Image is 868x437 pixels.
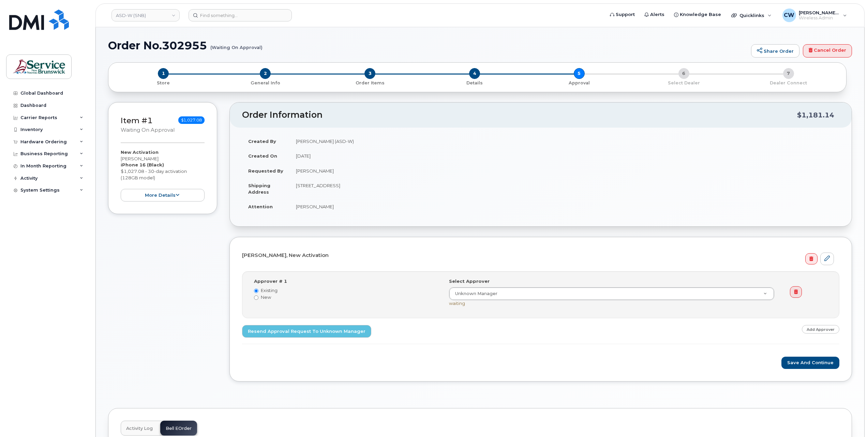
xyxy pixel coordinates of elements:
[248,204,273,209] strong: Attention
[449,288,774,300] a: Unknown Manager
[242,110,797,120] h2: Order Information
[216,80,315,86] p: General Info
[158,68,169,79] span: 1
[364,68,375,79] span: 3
[121,149,159,155] strong: New Activation
[781,357,839,369] button: Save and Continue
[751,44,799,58] a: Share Order
[242,325,371,338] a: Resend Approval Request to Unknown Manager
[260,68,271,79] span: 2
[254,289,258,293] input: Existing
[422,79,527,86] a: 4 Details
[803,44,852,58] a: Cancel Order
[213,79,318,86] a: 2 General Info
[121,116,153,125] a: Item #1
[248,168,283,174] strong: Requested By
[254,294,439,301] label: New
[290,163,839,178] td: [PERSON_NAME]
[290,134,839,149] td: [PERSON_NAME] (ASD-W)
[318,79,422,86] a: 3 Order Items
[114,79,213,86] a: 1 Store
[469,68,480,79] span: 4
[290,199,839,214] td: [PERSON_NAME]
[121,127,175,133] small: Waiting On Approval
[210,39,263,50] small: (Waiting On Approval)
[290,178,839,199] td: [STREET_ADDRESS]
[108,39,748,51] h1: Order No.302955
[117,80,210,86] p: Store
[248,153,277,159] strong: Created On
[121,162,164,167] strong: iPhone 16 (Black)
[242,253,834,258] h4: [PERSON_NAME], New Activation
[449,278,490,285] label: Select Approver
[254,278,287,285] label: Approver # 1
[121,149,205,201] div: [PERSON_NAME] $1,027.08 - 30-day activation (128GB model)
[455,291,497,296] span: Unknown Manager
[178,116,205,124] span: $1,027.08
[254,287,439,294] label: Existing
[802,325,839,334] a: Add Approver
[290,148,839,163] td: [DATE]
[425,80,524,86] p: Details
[126,426,153,431] span: Activity Log
[797,109,834,122] div: $1,181.14
[320,80,420,86] p: Order Items
[254,295,258,300] input: New
[248,139,276,144] strong: Created By
[449,301,465,306] span: waiting
[121,189,205,201] button: more details
[248,183,270,195] strong: Shipping Address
